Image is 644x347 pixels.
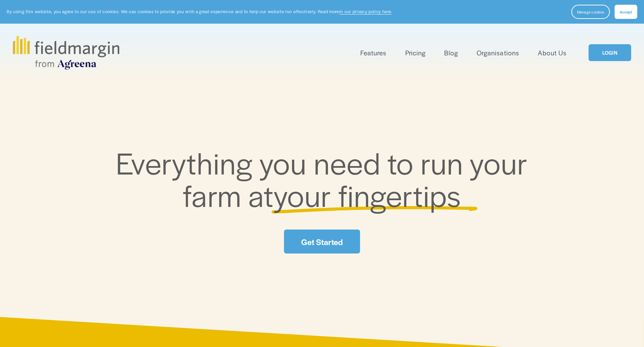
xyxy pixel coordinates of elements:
a: Blog [444,47,458,58]
a: in our privacy policy here [339,8,391,15]
a: Organisations [477,47,519,58]
a: About Us [538,47,567,58]
span: Accept [620,9,632,15]
span: Everything you need to run your farm at [116,141,535,216]
button: Manage cookies [571,5,610,19]
button: Accept [615,5,637,19]
a: Get Started [284,230,360,253]
span: Manage cookies [577,9,604,15]
a: folder dropdown [360,47,386,58]
span: Features [360,48,386,58]
a: LOGIN [589,44,631,61]
img: fieldmargin.com [13,36,119,70]
a: Pricing [405,47,426,58]
p: By using this website, you agree to our use of cookies. We use cookies to provide you with a grea... [7,8,392,15]
span: your fingertips [273,173,461,216]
